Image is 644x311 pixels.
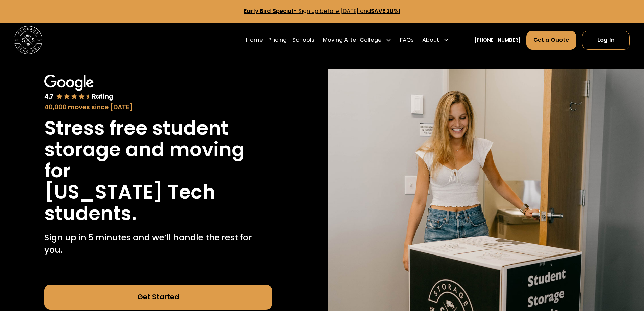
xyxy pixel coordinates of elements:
a: Home [246,30,263,50]
a: Get Started [44,285,272,310]
a: [PHONE_NUMBER] [474,37,521,44]
a: Schools [292,30,314,50]
div: About [422,36,439,44]
strong: SAVE 20%! [371,7,400,15]
strong: Early Bird Special [244,7,293,15]
h1: students. [44,203,137,224]
div: 40,000 moves since [DATE] [44,103,272,112]
a: Log In [582,31,630,50]
p: Sign up in 5 minutes and we’ll handle the rest for you. [44,231,272,257]
img: Storage Scholars main logo [14,26,42,54]
a: FAQs [400,30,414,50]
a: Pricing [268,30,287,50]
h1: [US_STATE] Tech [44,181,215,203]
a: Early Bird Special- Sign up before [DATE] andSAVE 20%! [244,7,400,15]
a: Get a Quote [526,31,577,50]
h1: Stress free student storage and moving for [44,117,272,181]
div: Moving After College [323,36,382,44]
img: Google 4.7 star rating [44,75,113,101]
